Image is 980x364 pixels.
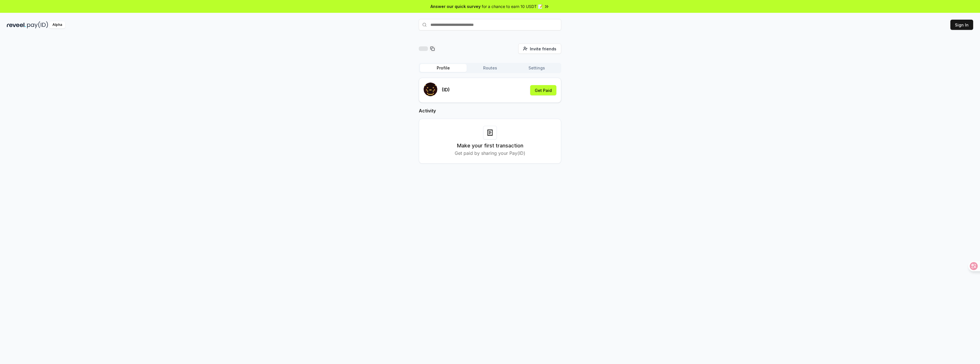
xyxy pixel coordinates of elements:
span: Answer our quick survey [430,3,481,9]
button: Sign In [950,20,973,30]
button: Get Paid [530,85,556,95]
button: Routes [467,64,513,72]
button: Settings [513,64,560,72]
p: (ID) [442,86,450,93]
button: Profile [420,64,467,72]
img: reveel_dark [7,21,26,28]
h2: Activity [419,107,561,114]
p: Get paid by sharing your Pay(ID) [455,150,525,157]
img: pay_id [27,21,48,28]
button: Invite friends [518,44,561,54]
span: Invite friends [530,46,556,52]
span: for a chance to earn 10 USDT 📝 [482,3,543,9]
h3: Make your first transaction [457,142,523,150]
div: Alpha [49,21,65,28]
